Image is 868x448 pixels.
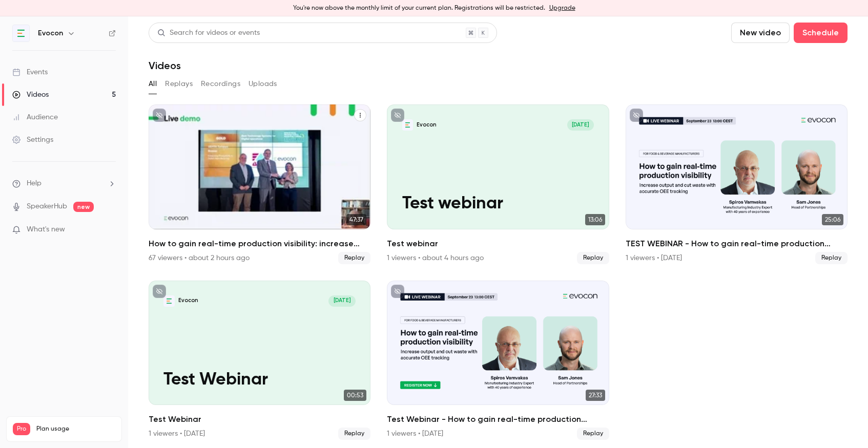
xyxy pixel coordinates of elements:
[577,252,609,264] span: Replay
[815,252,848,264] span: Replay
[387,413,609,425] h2: Test Webinar - How to gain real-time production visibility: increase output and cut waste with ac...
[12,178,116,189] li: help-dropdown-opener
[104,225,116,234] iframe: Noticeable Trigger
[387,281,609,440] a: 27:33Test Webinar - How to gain real-time production visibility: increase output and cut waste wi...
[163,370,356,390] p: Test Webinar
[391,285,404,298] button: unpublished
[149,253,250,263] div: 67 viewers • about 2 hours ago
[149,429,205,439] div: 1 viewers • [DATE]
[626,104,848,264] li: TEST WEBINAR - How to gain real-time production visibility: increase output and cut waste with ac...
[27,201,67,212] a: SpeakerHub
[626,104,848,264] a: 25:06TEST WEBINAR - How to gain real-time production visibility: increase output and cut waste wi...
[27,224,65,235] span: What's new
[149,413,370,425] h2: Test Webinar
[417,121,437,129] p: Evocon
[338,428,370,440] span: Replay
[73,202,94,212] span: new
[822,214,843,225] span: 25:06
[149,104,370,264] li: How to gain real-time production visibility: increase output and cut waste with accurate OEE trac...
[794,23,848,43] button: Schedule
[387,104,609,264] li: Test webinar
[36,425,115,433] span: Plan usage
[387,238,609,250] h2: Test webinar
[13,25,29,41] img: Evocon
[387,281,609,440] li: Test Webinar - How to gain real-time production visibility: increase output and cut waste with ac...
[149,281,370,440] a: Test WebinarEvocon[DATE]Test Webinar00:53Test Webinar1 viewers • [DATE]Replay
[387,429,443,439] div: 1 viewers • [DATE]
[346,214,366,225] span: 47:37
[577,428,609,440] span: Replay
[12,67,48,77] div: Events
[13,423,30,435] span: Pro
[249,76,277,92] button: Uploads
[38,28,63,38] h6: Evocon
[626,238,848,250] h2: TEST WEBINAR - How to gain real-time production visibility: increase output and cut waste with ac...
[149,104,370,264] a: 47:37How to gain real-time production visibility: increase output and cut waste with accurate OEE...
[391,109,404,122] button: unpublished
[149,23,848,442] section: Videos
[153,285,166,298] button: unpublished
[153,109,166,122] button: unpublished
[27,178,42,189] span: Help
[149,76,157,92] button: All
[149,238,370,250] h2: How to gain real-time production visibility: increase output and cut waste with accurate OEE trac...
[149,59,181,72] h1: Videos
[585,214,605,225] span: 13:06
[328,295,356,307] span: [DATE]
[387,253,484,263] div: 1 viewers • about 4 hours ago
[178,297,198,305] p: Evocon
[12,135,53,145] div: Settings
[12,90,49,100] div: Videos
[165,76,193,92] button: Replays
[402,194,594,214] p: Test webinar
[149,281,370,440] li: Test Webinar
[157,28,260,38] div: Search for videos or events
[630,109,643,122] button: unpublished
[402,119,414,131] img: Test webinar
[387,104,609,264] a: Test webinarEvocon[DATE]Test webinar13:06Test webinar1 viewers • about 4 hours agoReplay
[731,23,790,43] button: New video
[344,390,366,401] span: 00:53
[12,112,58,122] div: Audience
[626,253,682,263] div: 1 viewers • [DATE]
[201,76,240,92] button: Recordings
[567,119,594,131] span: [DATE]
[549,4,575,12] a: Upgrade
[586,390,605,401] span: 27:33
[163,295,175,307] img: Test Webinar
[338,252,370,264] span: Replay
[149,104,848,440] ul: Videos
